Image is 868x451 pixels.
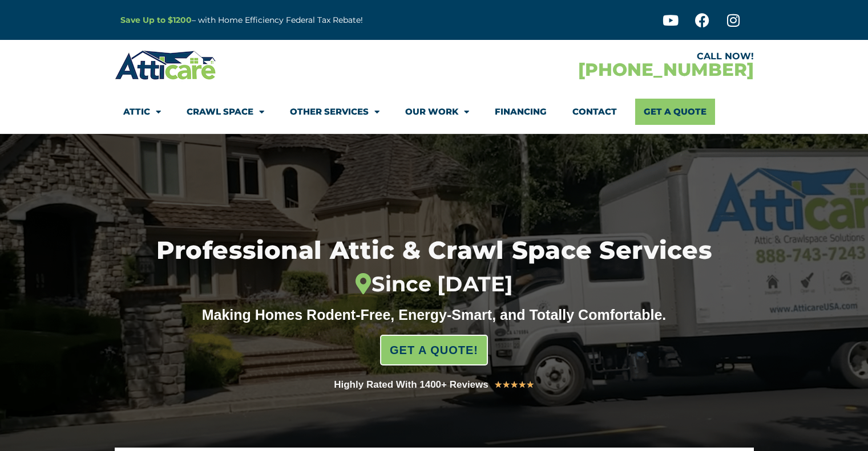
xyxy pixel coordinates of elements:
i: ★ [510,377,518,392]
a: Our Work [405,99,469,125]
i: ★ [518,377,526,392]
div: Since [DATE] [99,272,769,297]
p: – with Home Efficiency Federal Tax Rebate! [120,14,490,27]
i: ★ [526,377,534,392]
a: Other Services [290,99,380,125]
a: Financing [495,99,547,125]
a: Attic [123,99,161,125]
i: ★ [494,377,502,392]
a: Save Up to $1200 [120,15,192,25]
span: GET A QUOTE! [390,339,478,361]
div: CALL NOW! [434,52,754,61]
div: Highly Rated With 1400+ Reviews [334,377,488,393]
a: Get A Quote [635,99,715,125]
a: Contact [572,99,617,125]
h1: Professional Attic & Crawl Space Services [99,238,769,296]
div: Making Homes Rodent-Free, Energy-Smart, and Totally Comfortable. [180,306,688,323]
div: 5/5 [494,377,534,392]
a: Crawl Space [187,99,264,125]
i: ★ [502,377,510,392]
nav: Menu [123,99,745,125]
a: GET A QUOTE! [380,335,488,365]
